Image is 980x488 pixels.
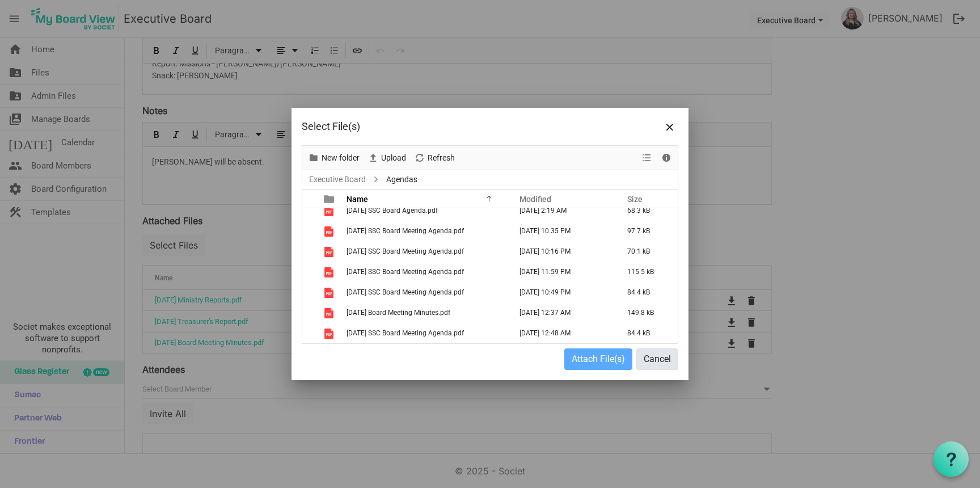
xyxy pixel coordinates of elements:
[343,282,508,302] td: 2025-07-15 SSC Board Meeting Agenda.pdf is template cell column header Name
[364,146,410,170] div: Upload
[343,200,508,221] td: 2025-02-18 SSC Board Agenda.pdf is template cell column header Name
[508,323,615,343] td: August 06, 2025 12:48 AM column header Modified
[347,329,464,337] span: [DATE] SSC Board Meeting Agenda.pdf
[508,200,615,221] td: February 19, 2025 2:19 AM column header Modified
[637,146,657,170] div: View
[347,268,464,276] span: [DATE] SSC Board Meeting Agenda.pdf
[317,241,343,262] td: is template cell column header type
[564,348,632,370] button: Attach File(s)
[343,323,508,343] td: 2025-08-05 SSC Board Meeting Agenda.pdf is template cell column header Name
[317,262,343,282] td: is template cell column header type
[304,146,364,170] div: New folder
[412,151,457,165] button: Refresh
[636,348,678,370] button: Cancel
[302,241,317,262] td: checkbox
[508,262,615,282] td: June 17, 2025 11:59 PM column header Modified
[302,282,317,302] td: checkbox
[302,200,317,221] td: checkbox
[508,282,615,302] td: July 15, 2025 10:49 PM column header Modified
[347,227,464,235] span: [DATE] SSC Board Meeting Agenda.pdf
[302,262,317,282] td: checkbox
[627,195,643,204] span: Size
[343,302,508,323] td: 2025-08-05 Board Meeting Minutes.pdf is template cell column header Name
[384,173,420,187] span: Agendas
[615,323,678,343] td: 84.4 kB is template cell column header Size
[615,262,678,282] td: 115.5 kB is template cell column header Size
[347,309,450,317] span: [DATE] Board Meeting Minutes.pdf
[317,200,343,221] td: is template cell column header type
[343,262,508,282] td: 2025-06-17 SSC Board Meeting Agenda.pdf is template cell column header Name
[306,151,362,165] button: New folder
[347,207,438,214] span: [DATE] SSC Board Agenda.pdf
[317,323,343,343] td: is template cell column header type
[508,302,615,323] td: September 10, 2025 12:37 AM column header Modified
[302,302,317,323] td: checkbox
[659,151,674,165] button: Details
[302,323,317,343] td: checkbox
[640,151,653,165] button: View dropdownbutton
[366,151,408,165] button: Upload
[661,118,678,135] button: Close
[343,241,508,262] td: 2025-04-08 SSC Board Meeting Agenda.pdf is template cell column header Name
[317,221,343,241] td: is template cell column header type
[508,241,615,262] td: April 08, 2025 10:16 PM column header Modified
[615,241,678,262] td: 70.1 kB is template cell column header Size
[615,200,678,221] td: 68.3 kB is template cell column header Size
[347,247,464,255] span: [DATE] SSC Board Meeting Agenda.pdf
[657,146,676,170] div: Details
[317,302,343,323] td: is template cell column header type
[615,282,678,302] td: 84.4 kB is template cell column header Size
[302,221,317,241] td: checkbox
[519,195,551,204] span: Modified
[426,151,456,165] span: Refresh
[615,302,678,323] td: 149.8 kB is template cell column header Size
[508,221,615,241] td: March 10, 2025 10:35 PM column header Modified
[347,288,464,296] span: [DATE] SSC Board Meeting Agenda.pdf
[410,146,459,170] div: Refresh
[307,173,368,187] a: Executive Board
[302,118,603,135] div: Select File(s)
[615,221,678,241] td: 97.7 kB is template cell column header Size
[347,195,368,204] span: Name
[320,151,361,165] span: New folder
[380,151,407,165] span: Upload
[317,282,343,302] td: is template cell column header type
[343,221,508,241] td: 2025-03-11 SSC Board Meeting Agenda.pdf is template cell column header Name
